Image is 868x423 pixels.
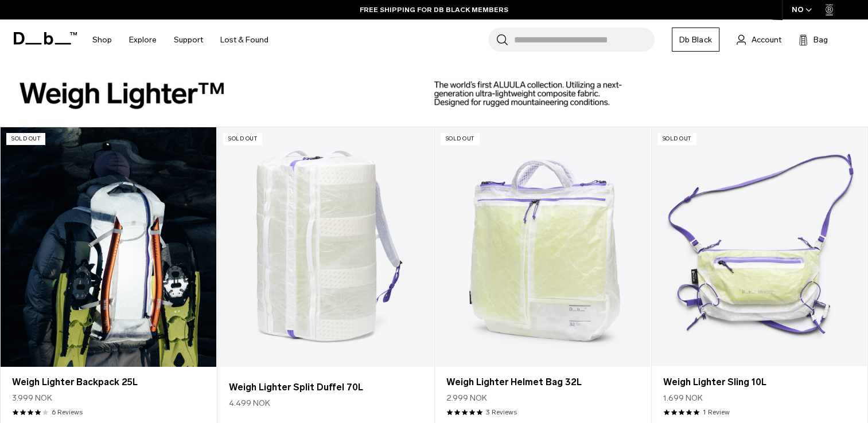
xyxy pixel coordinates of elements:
a: 3 reviews [486,407,517,417]
button: Bag [799,33,828,46]
a: Support [174,19,203,60]
a: Weigh Lighter Helmet Bag 32L [446,375,639,389]
a: Weigh Lighter Backpack 25L [12,375,205,389]
span: 2.999 NOK [446,392,487,404]
a: FREE SHIPPING FOR DB BLACK MEMBERS [360,5,508,15]
a: Weigh Lighter Helmet Bag 32L [435,127,651,367]
a: Shop [92,19,112,60]
p: Sold Out [441,133,480,145]
a: Db Black [672,28,719,52]
span: 4.499 NOK [229,397,270,409]
a: Weigh Lighter Backpack 25L [1,127,216,367]
a: Weigh Lighter Split Duffel 70L [217,127,433,367]
span: 1.699 NOK [663,392,703,404]
p: Sold Out [6,133,45,145]
a: Weigh Lighter Split Duffel 70L [229,381,422,394]
a: Explore [129,19,157,60]
nav: Main Navigation [84,19,277,60]
a: Weigh Lighter Sling 10L [652,127,867,366]
a: Weigh Lighter Sling 10L [663,375,855,389]
span: Bag [813,34,828,46]
a: Account [737,33,781,46]
span: 3.999 NOK [12,392,52,404]
p: Sold Out [657,133,696,145]
span: Account [752,34,781,46]
a: 1 reviews [703,407,730,417]
a: Lost & Found [220,19,268,60]
a: 6 reviews [52,407,83,417]
p: Sold Out [223,133,262,145]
